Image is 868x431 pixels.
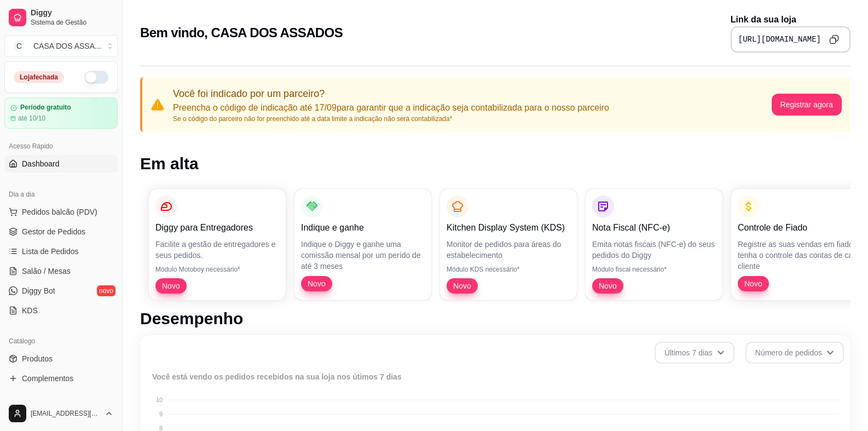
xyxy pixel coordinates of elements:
a: Período gratuitoaté 10/10 [4,97,118,129]
span: KDS [22,305,38,316]
p: Kitchen Display System (KDS) [447,221,570,234]
button: Nota Fiscal (NFC-e)Emita notas fiscais (NFC-e) do seus pedidos do DiggyMódulo fiscal necessário*Novo [586,189,722,300]
p: Registre as suas vendas em fiado e tenha o controle das contas de cada cliente [738,239,861,272]
div: Loja fechada [14,71,64,83]
a: Dashboard [4,155,118,173]
button: [EMAIL_ADDRESS][DOMAIN_NAME] [4,400,118,427]
span: C [14,41,25,51]
p: Facilite a gestão de entregadores e seus pedidos. [155,239,279,261]
pre: [URL][DOMAIN_NAME] [738,34,821,45]
button: Últimos 7 dias [655,342,734,364]
p: Preencha o código de indicação até 17/09 para garantir que a indicação seja contabilizada para o ... [173,101,609,114]
span: Diggy [31,8,113,18]
button: Copy to clipboard [825,31,843,48]
button: Número de pedidos [745,342,844,364]
span: Sistema de Gestão [31,18,113,27]
div: Dia a dia [4,186,118,203]
span: Produtos [22,353,53,364]
p: Módulo fiscal necessário* [592,265,716,274]
button: Diggy para EntregadoresFacilite a gestão de entregadores e seus pedidos.Módulo Motoboy necessário... [149,189,286,300]
a: Salão / Mesas [4,262,118,280]
p: Nota Fiscal (NFC-e) [592,221,716,234]
a: Complementos [4,370,118,387]
button: Alterar Status [84,71,108,84]
tspan: 10 [156,396,163,403]
tspan: 9 [159,411,163,417]
a: Lista de Pedidos [4,243,118,260]
div: CASA DOS ASSA ... [33,41,101,51]
span: Novo [303,278,330,289]
article: Período gratuito [20,104,71,112]
h1: Desempenho [140,309,850,329]
button: Select a team [4,35,118,57]
span: Lista de Pedidos [22,246,79,257]
p: Controle de Fiado [738,221,861,234]
button: Indique e ganheIndique o Diggy e ganhe uma comissão mensal por um perído de até 3 mesesNovo [294,189,431,300]
p: Diggy para Entregadores [155,221,279,234]
button: Registrar agora [772,94,842,116]
div: Catálogo [4,332,118,350]
a: Diggy Botnovo [4,282,118,300]
span: Novo [449,280,476,291]
p: Link da sua loja [731,13,850,26]
p: Indique o Diggy e ganhe uma comissão mensal por um perído de até 3 meses [301,239,425,272]
button: Pedidos balcão (PDV) [4,203,118,221]
span: Novo [594,280,621,291]
a: Produtos [4,350,118,367]
button: Controle de FiadoRegistre as suas vendas em fiado e tenha o controle das contas de cada clienteNovo [731,189,868,300]
p: Indique e ganhe [301,221,425,234]
span: Diggy Bot [22,285,55,296]
span: Novo [740,278,767,289]
article: até 10/10 [18,114,45,123]
text: Você está vendo os pedidos recebidos na sua loja nos útimos 7 dias [152,372,402,381]
p: Emita notas fiscais (NFC-e) do seus pedidos do Diggy [592,239,716,261]
span: Gestor de Pedidos [22,226,85,237]
a: KDS [4,302,118,319]
h1: Em alta [140,154,850,174]
p: Módulo Motoboy necessário* [155,265,279,274]
p: Você foi indicado por um parceiro? [173,86,609,101]
p: Módulo KDS necessário* [447,265,570,274]
p: Se o código do parceiro não for preenchido até a data limite a indicação não será contabilizada* [173,114,609,123]
span: Salão / Mesas [22,266,71,277]
h2: Bem vindo, CASA DOS ASSADOS [140,24,343,42]
a: Gestor de Pedidos [4,223,118,240]
span: Pedidos balcão (PDV) [22,206,97,217]
span: [EMAIL_ADDRESS][DOMAIN_NAME] [31,409,100,418]
a: DiggySistema de Gestão [4,4,118,31]
button: Kitchen Display System (KDS)Monitor de pedidos para áreas do estabelecimentoMódulo KDS necessário... [440,189,577,300]
span: Complementos [22,373,73,384]
p: Monitor de pedidos para áreas do estabelecimento [447,239,570,261]
div: Acesso Rápido [4,137,118,155]
span: Dashboard [22,158,60,169]
span: Novo [158,280,184,291]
